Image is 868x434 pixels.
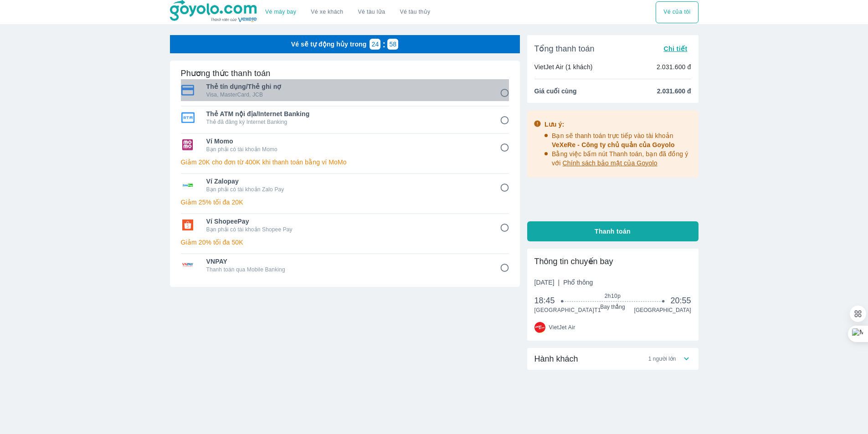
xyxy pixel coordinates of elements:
img: Ví ShopeePay [181,220,195,230]
p: Giảm 25% tối đa 20K [181,198,509,207]
p: Bằng việc bấm nút Thanh toán, bạn đã đồng ý với [552,149,692,168]
span: Bạn sẽ thanh toán trực tiếp vào tài khoản [552,132,675,148]
span: Hành khách [534,353,578,364]
img: Thẻ tín dụng/Thẻ ghi nợ [181,85,195,96]
button: Thanh toán [527,221,699,241]
span: 1 người lớn [648,355,676,363]
p: Thẻ đã đăng ký Internet Banking [206,118,487,126]
img: VNPAY [181,260,195,271]
a: Vé xe khách [311,9,343,15]
span: [DATE] [534,278,593,287]
span: Ví ShopeePay [206,217,487,226]
p: 24 [372,40,379,49]
span: Bay thẳng [562,303,663,311]
p: Bạn phải có tài khoản Zalo Pay [206,186,487,193]
h6: Phương thức thanh toán [181,68,271,79]
div: Ví ShopeePayVí ShopeePayBạn phải có tài khoản Shopee Pay [181,214,509,236]
p: 58 [389,40,396,49]
span: Ví Momo [206,137,487,146]
img: Ví Momo [181,139,195,150]
img: Thẻ ATM nội địa/Internet Banking [181,112,195,123]
span: 18:45 [534,295,563,306]
button: Chi tiết [660,42,691,55]
p: Giảm 20K cho đơn từ 400K khi thanh toán bằng ví MoMo [181,158,509,167]
span: Ví Zalopay [206,177,487,186]
div: Thẻ ATM nội địa/Internet BankingThẻ ATM nội địa/Internet BankingThẻ đã đăng ký Internet Banking [181,107,509,128]
button: Vé tàu thủy [392,1,437,23]
div: Hành khách1 người lớn [527,348,699,370]
p: Bạn phải có tài khoản Momo [206,146,487,153]
div: choose transportation mode [258,1,437,23]
img: Ví Zalopay [181,179,195,190]
p: Visa, MasterCard, JCB [206,91,487,98]
div: Thông tin chuyến bay [534,256,691,267]
p: 2.031.600 đ [657,62,691,71]
span: Thanh toán [595,227,631,236]
p: Bạn phải có tài khoản Shopee Pay [206,226,487,233]
span: Tổng thanh toán [534,43,595,54]
a: Vé máy bay [265,9,296,15]
span: | [558,279,560,286]
div: choose transportation mode [656,1,698,23]
p: Vé sẽ tự động hủy trong [291,40,367,49]
span: 2.031.600 đ [657,87,691,96]
a: Vé tàu lửa [351,1,393,23]
p: Giảm 20% tối đa 50K [181,238,509,247]
p: Thanh toán qua Mobile Banking [206,266,487,273]
span: 2h10p [562,292,663,300]
span: VietJet Air [549,324,575,331]
span: Chi tiết [663,45,687,52]
span: Thẻ ATM nội địa/Internet Banking [206,109,487,118]
span: Phổ thông [563,279,593,286]
span: VNPAY [206,257,487,266]
span: 20:55 [670,295,691,306]
p: : [380,40,387,49]
span: Giá cuối cùng [534,87,577,96]
span: Chính sách bảo mật của Goyolo [563,159,657,167]
div: VNPAYVNPAYThanh toán qua Mobile Banking [181,254,509,276]
div: Ví MomoVí MomoBạn phải có tài khoản Momo [181,134,509,156]
span: VeXeRe - Công ty chủ quản của Goyolo [552,141,675,148]
p: VietJet Air (1 khách) [534,62,593,71]
div: Ví ZalopayVí ZalopayBạn phải có tài khoản Zalo Pay [181,174,509,196]
div: Thẻ tín dụng/Thẻ ghi nợThẻ tín dụng/Thẻ ghi nợVisa, MasterCard, JCB [181,79,509,101]
div: Lưu ý: [544,120,692,129]
span: Thẻ tín dụng/Thẻ ghi nợ [206,82,487,91]
button: Vé của tôi [656,1,698,23]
